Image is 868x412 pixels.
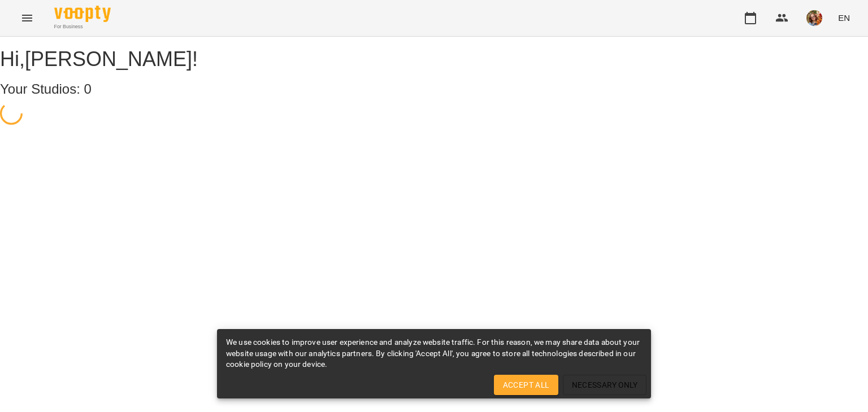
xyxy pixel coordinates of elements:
img: 5f5fb25a74b6d8f1fdd4b878c8acc079.jpg [806,10,822,26]
button: EN [834,7,854,28]
span: EN [838,12,850,24]
button: Menu [14,5,41,32]
span: For Business [54,23,111,30]
span: 0 [84,81,92,97]
img: Voopty Logo [54,6,111,22]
